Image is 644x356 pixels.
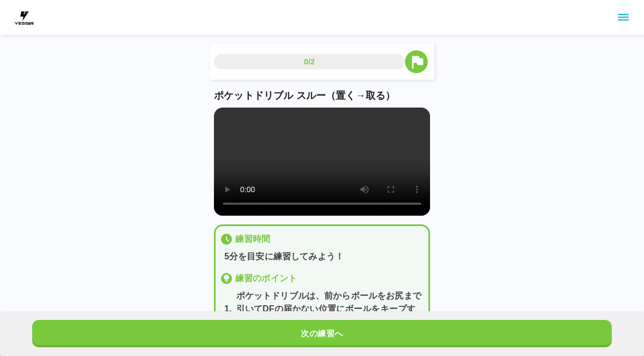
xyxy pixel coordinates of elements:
[13,7,35,28] img: dummy
[224,250,424,263] p: 5分を目安に練習してみよう！
[32,320,612,347] button: 次の練習へ
[224,302,232,316] p: 1 .
[235,272,297,285] p: 練習のポイント
[614,8,633,27] button: sidemenu
[304,56,315,67] p: 0/2
[235,233,271,246] p: 練習時間
[214,88,430,103] p: ポケットドリブル スルー（置く→取る）
[236,289,424,329] p: ポケットドリブルは、前からボールをお尻まで引いてDFの届かない位置にボールをキープする。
